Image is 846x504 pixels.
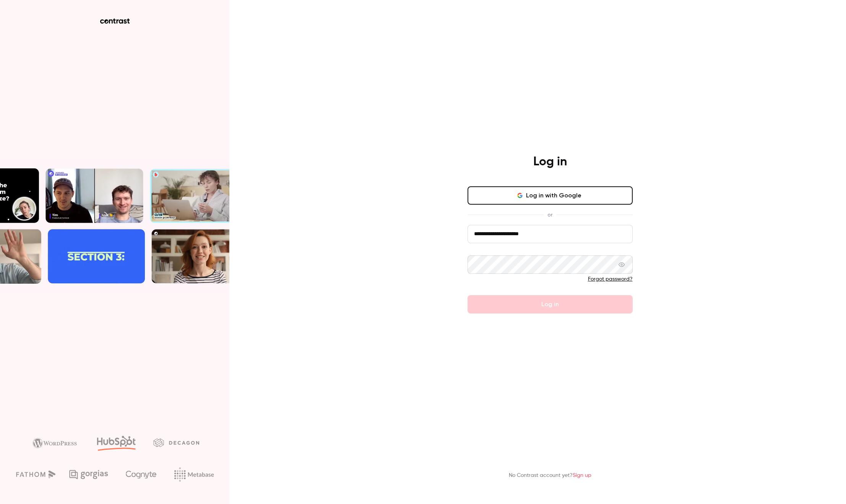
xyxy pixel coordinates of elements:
[509,472,591,480] p: No Contrast account yet?
[533,154,567,170] h4: Log in
[153,438,199,447] img: decagon
[544,211,556,219] span: or
[468,186,633,205] button: Log in with Google
[588,276,633,282] a: Forgot password?
[573,473,591,478] a: Sign up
